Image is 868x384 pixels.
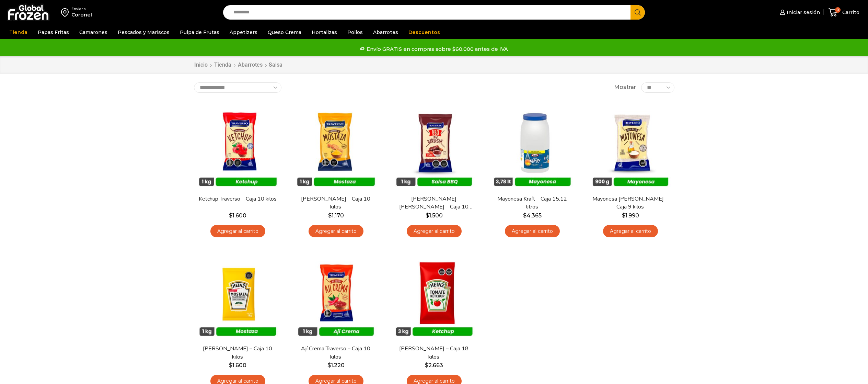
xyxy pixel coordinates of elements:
a: Ají Crema Traverso – Caja 10 kilos [296,345,375,361]
span: $ [229,212,232,219]
span: $ [425,362,428,369]
a: Papas Fritas [34,26,72,39]
a: Abarrotes [370,26,402,39]
a: Descuentos [405,26,443,39]
span: Iniciar sesión [785,9,820,16]
a: Agregar al carrito: “Mayonesa Traverso - Caja 9 kilos” [603,225,658,238]
span: $ [328,212,332,219]
bdi: 1.170 [328,212,344,219]
a: Tienda [214,61,232,69]
a: 0 Carrito [827,4,861,21]
bdi: 1.500 [426,212,443,219]
a: [PERSON_NAME] – Caja 18 kilos [394,345,473,361]
a: Queso Crema [264,26,305,39]
a: Mayonesa [PERSON_NAME] – Caja 9 kilos [591,195,670,211]
a: Camarones [76,26,111,39]
a: Pollos [344,26,366,39]
a: Agregar al carrito: “Ketchup Traverso - Caja 10 kilos” [210,225,265,238]
a: Appetizers [226,26,261,39]
a: [PERSON_NAME] – Caja 10 kilos [198,345,277,361]
a: Ketchup Traverso – Caja 10 kilos [198,195,277,203]
span: $ [327,362,331,369]
bdi: 4.365 [523,212,542,219]
span: Carrito [841,9,859,16]
bdi: 2.663 [425,362,443,369]
bdi: 1.600 [229,362,246,369]
a: Abarrotes [238,61,263,69]
h1: Salsa [269,61,282,68]
img: address-field-icon.svg [61,7,71,18]
button: Search button [630,5,645,20]
a: Pescados y Mariscos [114,26,173,39]
a: Hortalizas [308,26,340,39]
span: $ [426,212,429,219]
a: Agregar al carrito: “Mayonesa Kraft - Caja 15,12 litros” [505,225,560,238]
span: 0 [835,7,841,13]
div: Coronel [71,11,92,18]
a: [PERSON_NAME] [PERSON_NAME] – Caja 10 kilos [394,195,473,211]
nav: Breadcrumb [194,61,282,69]
a: Pulpa de Frutas [176,26,223,39]
a: [PERSON_NAME] – Caja 10 kilos [296,195,375,211]
span: $ [229,362,232,369]
a: Tienda [6,26,31,39]
a: Agregar al carrito: “Salsa Barbacue Traverso - Caja 10 kilos” [407,225,462,238]
span: Mostrar [614,83,636,91]
a: Inicio [194,61,208,69]
bdi: 1.600 [229,212,246,219]
bdi: 1.990 [622,212,639,219]
select: Pedido de la tienda [194,82,281,93]
div: Enviar a [71,7,92,11]
a: Iniciar sesión [778,5,820,19]
span: $ [523,212,526,219]
a: Mayonesa Kraft – Caja 15,12 litros [493,195,571,211]
bdi: 1.220 [327,362,345,369]
a: Agregar al carrito: “Mostaza Traverso - Caja 10 kilos” [309,225,363,238]
span: $ [622,212,625,219]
